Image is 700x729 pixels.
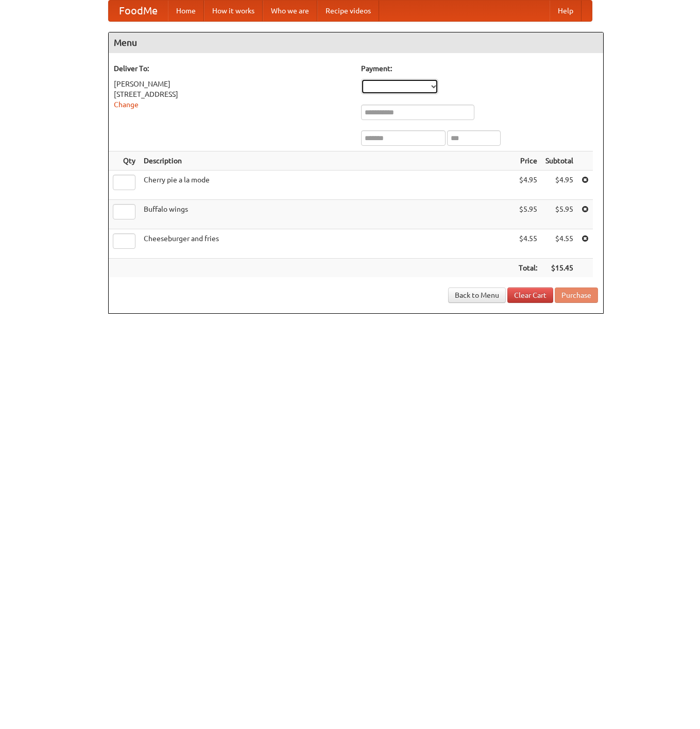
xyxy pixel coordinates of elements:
[515,151,541,171] th: Price
[140,151,515,171] th: Description
[204,1,263,21] a: How it works
[114,100,139,109] a: Change
[109,151,140,171] th: Qty
[114,63,351,74] h5: Deliver To:
[109,1,168,21] a: FoodMe
[114,89,351,99] div: [STREET_ADDRESS]
[541,229,577,259] td: $4.55
[140,171,515,200] td: Cherry pie a la mode
[515,171,541,200] td: $4.95
[109,32,603,53] h4: Menu
[515,200,541,229] td: $5.95
[555,287,598,303] button: Purchase
[515,229,541,259] td: $4.55
[361,63,598,74] h5: Payment:
[448,287,506,303] a: Back to Menu
[140,229,515,259] td: Cheeseburger and fries
[168,1,204,21] a: Home
[317,1,379,21] a: Recipe videos
[541,200,577,229] td: $5.95
[541,151,577,171] th: Subtotal
[263,1,317,21] a: Who we are
[507,287,553,303] a: Clear Cart
[541,259,577,278] th: $15.45
[550,1,582,21] a: Help
[541,171,577,200] td: $4.95
[515,259,541,278] th: Total:
[114,79,351,89] div: [PERSON_NAME]
[140,200,515,229] td: Buffalo wings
